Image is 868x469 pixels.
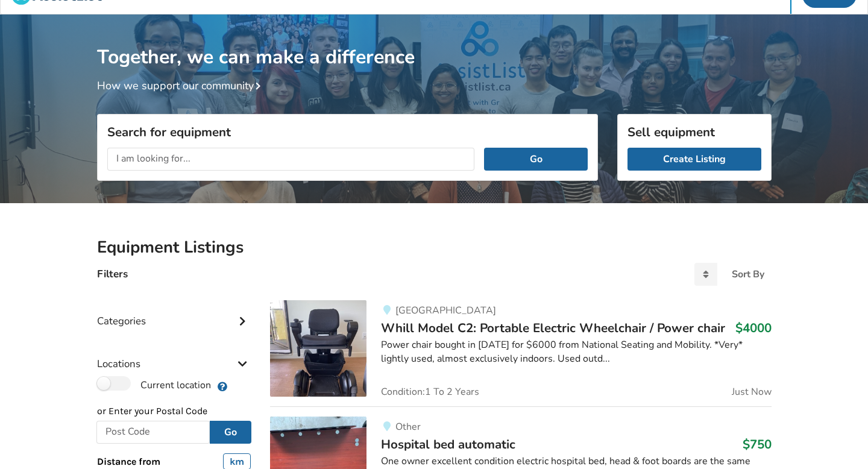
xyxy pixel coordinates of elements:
a: How we support our community [97,78,266,93]
button: Go [484,148,587,171]
div: Categories [97,291,251,333]
span: Whill Model C2: Portable Electric Wheelchair / Power chair [381,319,725,336]
h4: Filters [97,267,128,281]
h2: Equipment Listings [97,237,772,258]
span: Just Now [732,387,772,397]
a: Create Listing [627,148,761,171]
a: mobility-whill model c2: portable electric wheelchair / power chair [GEOGRAPHIC_DATA]Whill Model ... [270,300,771,406]
h3: Sell equipment [627,124,761,140]
p: or Enter your Postal Code [97,404,251,418]
h3: $4000 [735,320,772,336]
div: Sort By [732,269,764,279]
div: Locations [97,333,251,376]
input: I am looking for... [107,148,475,171]
span: Other [395,420,421,433]
input: Post Code [96,421,210,444]
h1: Together, we can make a difference [97,14,772,69]
h3: Search for equipment [107,124,588,140]
span: Distance from [97,456,160,467]
div: Power chair bought in [DATE] for $6000 from National Seating and Mobility. *Very* lightly used, a... [381,338,771,366]
img: mobility-whill model c2: portable electric wheelchair / power chair [270,300,366,397]
span: Hospital bed automatic [381,436,515,453]
span: Condition: 1 To 2 Years [381,387,479,397]
span: [GEOGRAPHIC_DATA] [395,304,496,317]
h3: $750 [743,436,772,452]
label: Current location [97,376,211,392]
button: Go [210,421,251,444]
